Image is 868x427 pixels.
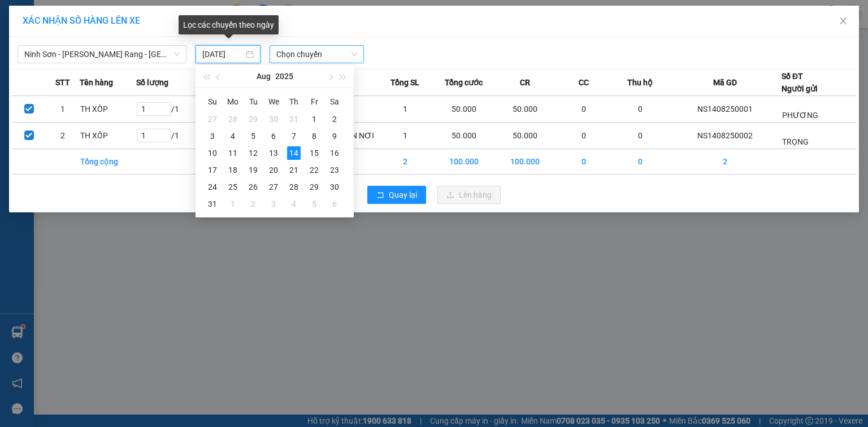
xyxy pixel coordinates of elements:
td: 2025-08-18 [223,162,243,178]
td: 2025-09-02 [243,195,263,212]
div: 19 [246,163,260,177]
td: 2025-08-24 [202,178,223,195]
span: CR [520,76,530,89]
td: 2025-07-28 [223,111,243,128]
td: 2025-08-15 [304,145,324,162]
div: 16 [328,146,341,160]
div: 7 [287,129,301,143]
td: 2025-08-21 [284,162,304,178]
td: 2025-08-27 [263,178,284,195]
td: NS1408250002 [669,123,782,149]
td: 2 [46,123,80,149]
td: 0 [612,149,669,175]
button: rollbackQuay lại [367,186,426,204]
th: Th [284,93,304,111]
td: 2025-08-20 [263,162,284,178]
td: 2025-08-10 [202,145,223,162]
span: rollback [376,191,384,200]
td: TH XỐP [80,96,136,123]
div: 4 [226,129,240,143]
td: 2025-08-13 [263,145,284,162]
td: 2025-09-06 [324,195,345,212]
td: 2025-08-11 [223,145,243,162]
div: 1 [226,197,240,211]
div: 24 [206,180,219,194]
span: Tổng SL [390,76,419,89]
td: 2025-08-17 [202,162,223,178]
div: Lọc các chuyến theo ngày [179,15,279,34]
td: 2025-08-25 [223,178,243,195]
td: 50.000 [433,123,494,149]
td: / 1 [136,96,207,123]
span: STT [55,76,70,89]
td: 1 [377,96,433,123]
td: 50.000 [494,123,555,149]
div: 28 [287,180,301,194]
div: 6 [328,197,341,211]
div: 31 [287,112,301,126]
div: 17 [206,163,219,177]
span: Số lượng [136,76,168,89]
span: Chọn chuyến [276,46,358,63]
td: 2025-08-03 [202,128,223,145]
div: 27 [206,112,219,126]
b: An Anh Limousine [14,73,62,126]
td: NS1408250001 [669,96,782,123]
td: 2025-09-03 [263,195,284,212]
div: 26 [246,180,260,194]
td: 50.000 [433,96,494,123]
div: 13 [267,146,280,160]
td: 2025-08-14 [284,145,304,162]
td: TH XỐP [80,123,136,149]
td: 2025-08-19 [243,162,263,178]
td: 2025-08-28 [284,178,304,195]
td: 2025-08-16 [324,145,345,162]
div: 22 [307,163,321,177]
td: 50.000 [494,96,555,123]
div: 11 [226,146,240,160]
div: 31 [206,197,219,211]
td: 1 [46,96,80,123]
span: TRỌNG [782,137,809,146]
td: 2025-08-26 [243,178,263,195]
th: Su [202,93,223,111]
td: 2025-08-22 [304,162,324,178]
div: 2 [246,197,260,211]
td: 1 [377,123,433,149]
td: 0 [555,96,612,123]
th: We [263,93,284,111]
input: 14/08/2025 [202,48,244,60]
td: 0 [612,96,669,123]
div: 29 [246,112,260,126]
div: 6 [267,129,280,143]
td: 100.000 [433,149,494,175]
td: 2025-07-30 [263,111,284,128]
span: close [839,16,848,25]
div: 14 [287,146,301,160]
td: 2025-07-27 [202,111,223,128]
button: uploadLên hàng [437,186,501,204]
div: 12 [246,146,260,160]
div: 21 [287,163,301,177]
td: 2025-08-07 [284,128,304,145]
td: 2025-08-08 [304,128,324,145]
th: Mo [223,93,243,111]
button: Aug [257,65,271,88]
div: 10 [206,146,219,160]
span: Thu hộ [627,76,653,89]
div: 4 [287,197,301,211]
div: Số ĐT Người gửi [782,70,818,95]
td: 2025-09-05 [304,195,324,212]
td: 2 [669,149,782,175]
span: Ninh Sơn - Phan Rang - Miền Tây [24,46,180,63]
td: 2025-08-09 [324,128,345,145]
td: 0 [555,149,612,175]
span: Tên hàng [80,76,113,89]
span: PHƯƠNG [782,111,818,120]
div: 29 [307,180,321,194]
div: 2 [328,112,341,126]
div: 23 [328,163,341,177]
div: 28 [226,112,240,126]
td: 2025-08-31 [202,195,223,212]
div: 27 [267,180,280,194]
